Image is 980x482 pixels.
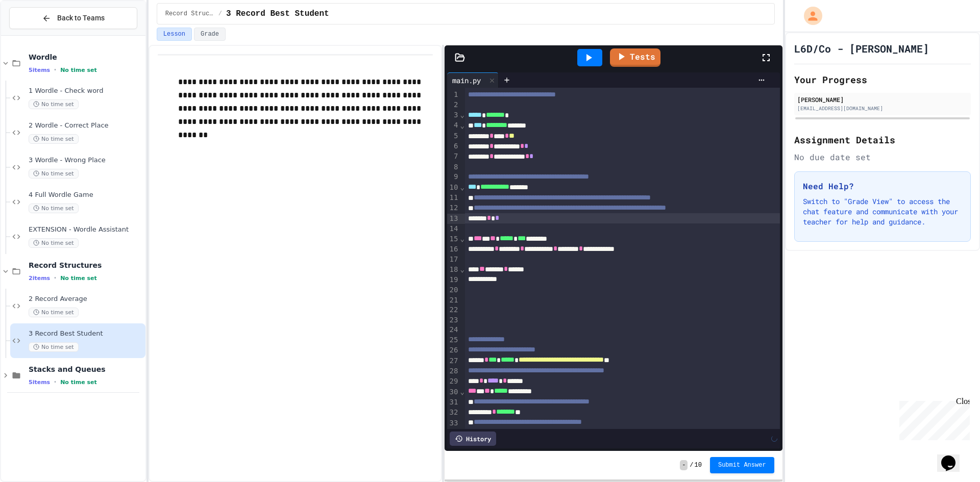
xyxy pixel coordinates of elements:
[447,90,460,100] div: 1
[447,224,460,234] div: 14
[447,72,499,88] div: main.py
[447,244,460,255] div: 16
[447,183,460,193] div: 10
[29,308,79,317] span: No time set
[447,397,460,408] div: 31
[447,110,460,120] div: 3
[60,379,97,386] span: No time set
[4,4,70,65] div: Chat with us now!Close
[447,366,460,376] div: 28
[194,28,226,41] button: Grade
[29,225,143,234] span: EXTENSION - Wordle Assistant
[450,432,496,446] div: History
[29,365,143,374] span: Stacks and Queues
[29,156,143,165] span: 3 Wordle - Wrong Place
[60,275,97,282] span: No time set
[226,8,329,20] span: 3 Record Best Student
[718,461,766,469] span: Submit Answer
[710,457,774,473] button: Submit Answer
[447,203,460,213] div: 12
[447,325,460,335] div: 24
[447,315,460,325] div: 23
[447,408,460,418] div: 32
[459,265,464,273] span: Fold line
[793,4,825,28] div: My Account
[60,67,97,73] span: No time set
[447,305,460,315] div: 22
[157,28,192,41] button: Lesson
[794,41,929,56] h1: L6D/Co - [PERSON_NAME]
[447,255,460,265] div: 17
[803,196,962,227] p: Switch to "Grade View" to access the chat feature and communicate with your teacher for help and ...
[690,461,693,469] span: /
[447,295,460,306] div: 21
[57,13,105,23] span: Back to Teams
[895,397,970,440] iframe: chat widget
[610,48,660,67] a: Tests
[459,235,464,243] span: Fold line
[794,72,971,87] h2: Your Progress
[447,418,460,428] div: 33
[447,214,460,224] div: 13
[447,120,460,131] div: 4
[447,162,460,172] div: 8
[447,151,460,162] div: 7
[459,388,464,396] span: Fold line
[29,134,79,144] span: No time set
[695,461,702,469] span: 10
[29,191,143,199] span: 4 Full Wordle Game
[447,141,460,151] div: 6
[794,151,971,163] div: No due date set
[803,180,962,192] h3: Need Help?
[447,345,460,356] div: 26
[29,329,143,338] span: 3 Record Best Student
[29,87,143,95] span: 1 Wordle - Check word
[29,261,143,270] span: Record Structures
[54,378,56,386] span: •
[165,10,214,18] span: Record Structures
[447,75,486,86] div: main.py
[447,131,460,141] div: 5
[29,204,79,213] span: No time set
[29,275,50,282] span: 2 items
[29,169,79,179] span: No time set
[29,295,143,303] span: 2 Record Average
[447,356,460,366] div: 27
[29,342,79,352] span: No time set
[459,111,464,119] span: Fold line
[447,193,460,203] div: 11
[447,275,460,285] div: 19
[447,335,460,345] div: 25
[54,274,56,282] span: •
[794,133,971,147] h2: Assignment Details
[797,95,968,104] div: [PERSON_NAME]
[459,183,464,191] span: Fold line
[447,265,460,275] div: 18
[54,66,56,74] span: •
[459,121,464,130] span: Fold line
[797,105,968,112] div: [EMAIL_ADDRESS][DOMAIN_NAME]
[447,428,460,439] div: 34
[29,238,79,248] span: No time set
[447,285,460,295] div: 20
[29,53,143,62] span: Wordle
[218,10,222,18] span: /
[29,67,50,73] span: 5 items
[447,100,460,110] div: 2
[447,387,460,397] div: 30
[937,441,970,472] iframe: chat widget
[29,121,143,130] span: 2 Wordle - Correct Place
[447,234,460,244] div: 15
[447,376,460,387] div: 29
[29,379,50,386] span: 5 items
[447,172,460,182] div: 9
[9,7,137,29] button: Back to Teams
[680,460,688,470] span: -
[29,99,79,109] span: No time set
